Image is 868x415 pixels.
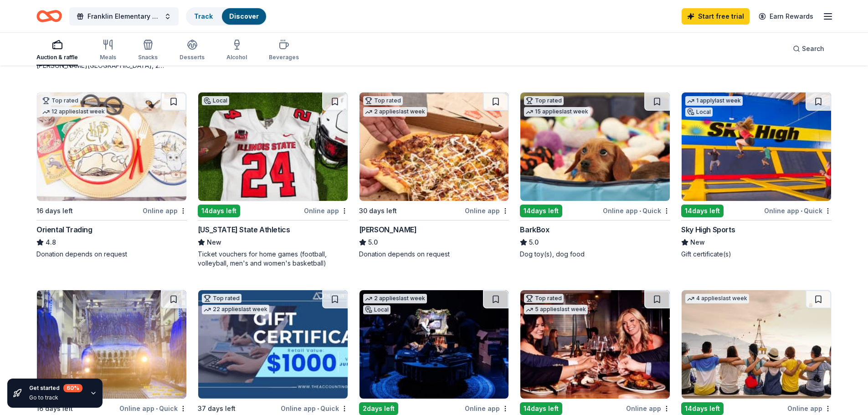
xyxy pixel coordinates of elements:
div: 1 apply last week [685,96,743,106]
div: Online app Quick [603,205,670,216]
span: • [801,207,802,215]
div: Gift certificate(s) [681,250,832,259]
div: [US_STATE] State Athletics [198,224,290,235]
div: 14 days left [520,205,562,217]
div: Donation depends on request [359,250,509,259]
div: 2 applies last week [363,107,427,117]
div: Online app [465,205,509,216]
div: 2 applies last week [363,294,427,303]
span: 5.0 [529,237,539,248]
span: • [639,207,641,215]
img: Image for Casey's [360,92,509,201]
div: 30 days left [359,205,397,216]
div: Top rated [41,96,80,105]
div: Local [685,108,713,117]
button: Alcohol [226,36,247,66]
span: 4.8 [46,237,56,248]
a: Home [36,5,62,27]
a: Image for Casey'sTop rated2 applieslast week30 days leftOnline app[PERSON_NAME]5.0Donation depend... [359,92,509,259]
button: Desserts [180,36,205,66]
div: Get started [29,384,82,392]
span: New [690,237,705,248]
img: Image for The Accounting Doctor [198,290,348,399]
div: Sky High Sports [681,224,735,235]
div: Top rated [202,294,241,303]
div: 12 applies last week [41,107,107,117]
div: Online app [787,403,832,414]
img: Image for Sky High Sports [682,92,831,201]
div: Meals [100,54,116,61]
div: 15 applies last week [524,107,590,117]
img: Image for Cooper's Hawk Winery and Restaurants [520,290,670,399]
button: Search [786,40,832,58]
div: Auction & raffle [36,54,78,61]
div: 16 days left [36,205,73,216]
span: New [207,237,221,248]
span: • [156,405,158,412]
div: Online app Quick [764,205,832,216]
div: Alcohol [226,54,247,61]
div: Online app [626,403,670,414]
div: Online app Quick [281,403,348,414]
div: 2 days left [359,402,398,415]
a: Image for Sky High Sports1 applylast weekLocal14days leftOnline app•QuickSky High SportsNewGift c... [681,92,832,259]
div: BarkBox [520,224,549,235]
div: 14 days left [520,402,562,415]
a: Discover [229,12,259,20]
div: Top rated [524,294,564,303]
div: 60 % [63,384,82,392]
div: Online app [465,403,509,414]
span: • [317,405,319,412]
img: Image for Oriental Trading [37,92,186,201]
div: 5 applies last week [524,305,588,314]
div: 4 applies last week [685,294,749,303]
a: Track [194,12,213,20]
div: Desserts [180,54,205,61]
a: Image for Oriental TradingTop rated12 applieslast week16 days leftOnline appOriental Trading4.8Do... [36,92,187,259]
div: Ticket vouchers for home games (football, volleyball, men's and women's basketball) [198,250,348,268]
img: Image for Waterway Carwash [37,290,186,399]
div: Local [363,305,390,314]
div: 22 applies last week [202,305,269,314]
div: Local [202,96,229,105]
div: Online app [143,205,187,216]
div: Online app [304,205,348,216]
button: TrackDiscover [186,7,267,26]
div: Donation depends on request [36,250,187,259]
img: Image for Illinois State Athletics [198,92,348,201]
span: Franklin Elementary Chili Supper and [DATE] [87,11,160,22]
div: 14 days left [681,205,724,217]
div: Top rated [363,96,403,105]
div: Top rated [524,96,564,105]
div: Snacks [138,54,158,61]
button: Meals [100,36,116,66]
div: 37 days left [198,403,236,414]
img: Image for Writers Theatre [360,290,509,399]
span: 5.0 [368,237,378,248]
div: 14 days left [681,402,724,415]
a: Image for Illinois State AthleticsLocal14days leftOnline app[US_STATE] State AthleticsNewTicket v... [198,92,348,268]
div: [PERSON_NAME] [359,224,417,235]
div: Oriental Trading [36,224,92,235]
div: 14 days left [198,205,240,217]
a: Start free trial [682,8,750,25]
button: Snacks [138,36,158,66]
a: Image for BarkBoxTop rated15 applieslast week14days leftOnline app•QuickBarkBox5.0Dog toy(s), dog... [520,92,670,259]
a: Earn Rewards [753,8,819,25]
button: Beverages [269,36,299,66]
span: Search [802,43,824,54]
div: Go to track [29,394,82,401]
button: Auction & raffle [36,36,78,66]
div: Beverages [269,54,299,61]
button: Franklin Elementary Chili Supper and [DATE] [69,7,179,26]
div: Dog toy(s), dog food [520,250,670,259]
img: Image for BarkBox [520,92,670,201]
img: Image for Let's Roam [682,290,831,399]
